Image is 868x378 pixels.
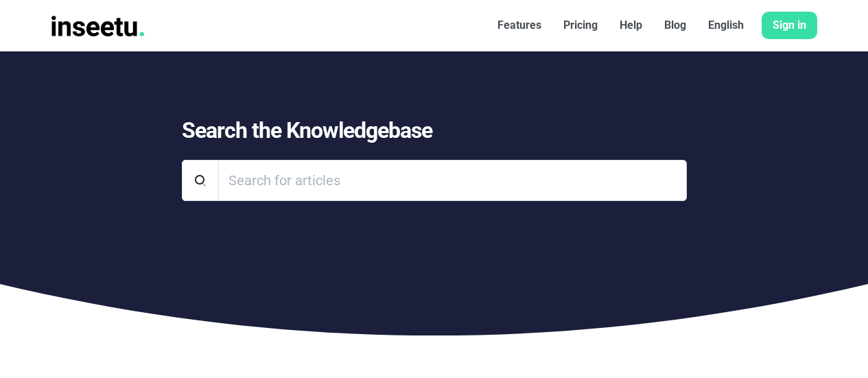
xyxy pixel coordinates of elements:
[773,19,806,32] font: Sign in
[563,19,598,32] font: Pricing
[653,12,697,39] a: Blog
[697,12,755,39] a: English
[218,160,687,201] input: Search
[497,19,541,32] font: Features
[609,12,653,39] a: Help
[552,12,609,39] a: Pricing
[486,12,552,39] a: Features
[182,117,687,143] h1: Search the Knowledgebase
[51,16,145,36] img: INSEETU
[664,19,686,32] font: Blog
[762,12,817,39] a: Sign in
[620,19,642,32] font: Help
